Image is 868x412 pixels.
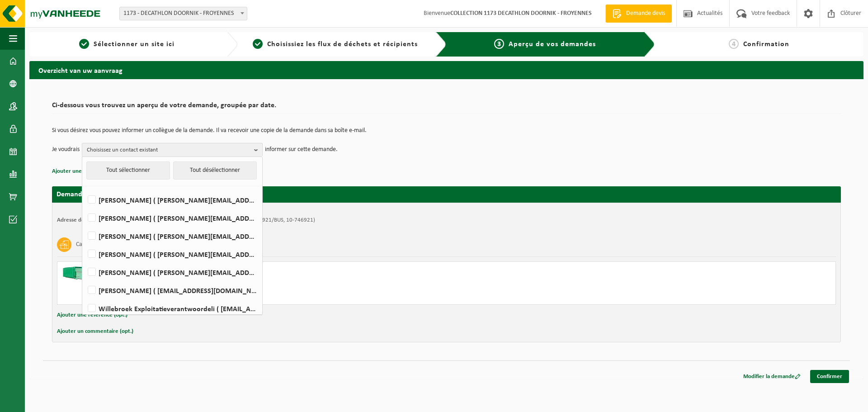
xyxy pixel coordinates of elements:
[743,41,789,48] span: Confirmation
[52,143,80,156] p: Je voudrais
[57,326,133,337] button: Ajouter un commentaire (opt.)
[119,7,247,20] span: 1173 - DECATHLON DOORNIK - FROYENNES
[52,166,123,177] button: Ajouter une référence (opt.)
[86,284,258,297] label: [PERSON_NAME] ( [EMAIL_ADDRESS][DOMAIN_NAME] )
[86,302,258,315] label: Willebroek Exploitatieverantwoordeli ( [EMAIL_ADDRESS][DOMAIN_NAME] )
[34,39,220,50] a: 1Sélectionner un site ici
[57,309,127,321] button: Ajouter une référence (opt.)
[94,41,175,48] span: Sélectionner un site ici
[98,281,483,288] div: Enlever et placer conteneur vide
[57,217,114,223] strong: Adresse de placement:
[52,102,841,114] h2: Ci-dessous vous trouvez un aperçu de votre demande, groupée par date.
[494,39,504,49] span: 3
[52,128,841,134] p: Si vous désirez vous pouvez informer un collègue de la demande. Il va recevoir une copie de la de...
[736,370,807,383] a: Modifier la demande
[120,7,247,20] span: 1173 - DECATHLON DOORNIK - FROYENNES
[87,143,250,157] span: Choisissez un contact existant
[86,161,170,180] button: Tout sélectionner
[267,41,418,48] span: Choisissiez les flux de déchets et récipients
[86,193,258,207] label: [PERSON_NAME] ( [PERSON_NAME][EMAIL_ADDRESS][DOMAIN_NAME] )
[82,143,263,156] button: Choisissez un contact existant
[605,5,672,23] a: Demande devis
[810,370,849,383] a: Confirmer
[509,41,596,48] span: Aperçu de vos demandes
[253,39,263,49] span: 2
[79,39,89,49] span: 1
[86,247,258,261] label: [PERSON_NAME] ( [PERSON_NAME][EMAIL_ADDRESS][DOMAIN_NAME] )
[86,265,258,279] label: [PERSON_NAME] ( [PERSON_NAME][EMAIL_ADDRESS][DOMAIN_NAME] )
[729,39,739,49] span: 4
[450,10,592,17] strong: COLLECTION 1173 DECATHLON DOORNIK - FROYENNES
[265,143,338,156] p: informer sur cette demande.
[29,61,863,79] h2: Overzicht van uw aanvraag
[86,211,258,225] label: [PERSON_NAME] ( [PERSON_NAME][EMAIL_ADDRESS][DOMAIN_NAME] )
[98,293,483,300] div: Nombre: 1
[86,229,258,243] label: [PERSON_NAME] ( [PERSON_NAME][EMAIL_ADDRESS][DOMAIN_NAME] )
[57,191,125,198] strong: Demande pour [DATE]
[624,9,667,18] span: Demande devis
[76,237,190,252] h3: Carton et papier, non-conditionné (industriel)
[242,39,428,50] a: 2Choisissiez les flux de déchets et récipients
[173,161,257,180] button: Tout désélectionner
[62,266,89,280] img: HK-XP-30-GN-00.png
